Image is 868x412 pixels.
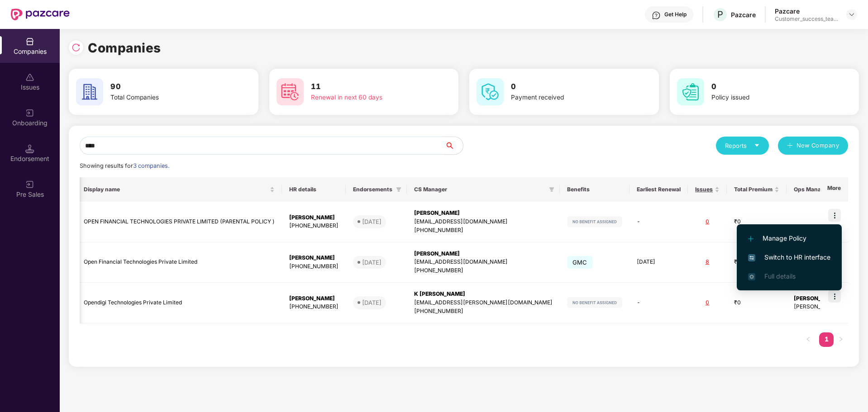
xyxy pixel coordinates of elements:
span: Issues [695,186,713,193]
div: K [PERSON_NAME] [414,290,553,298]
h1: Companies [88,38,161,58]
span: 3 companies. [133,162,169,169]
img: svg+xml;base64,PHN2ZyBpZD0iSGVscC0zMngzMiIgeG1sbnM9Imh0dHA6Ly93d3cudzMub3JnLzIwMDAvc3ZnIiB3aWR0aD... [652,11,661,20]
td: Opendigi Technologies Private Limited [76,283,282,323]
th: Earliest Renewal [630,177,688,202]
img: svg+xml;base64,PHN2ZyBpZD0iQ29tcGFuaWVzIiB4bWxucz0iaHR0cDovL3d3dy53My5vcmcvMjAwMC9zdmciIHdpZHRoPS... [25,37,34,46]
div: [PHONE_NUMBER] [414,266,553,275]
span: Display name [84,186,268,193]
div: [PHONE_NUMBER] [414,226,553,235]
div: Total Companies [110,93,224,103]
th: More [820,177,848,202]
div: [PERSON_NAME] [414,209,553,218]
button: right [834,332,848,347]
div: Get Help [664,11,687,18]
span: Switch to HR interface [748,252,830,262]
img: svg+xml;base64,PHN2ZyB4bWxucz0iaHR0cDovL3d3dy53My5vcmcvMjAwMC9zdmciIHdpZHRoPSIxMjIiIGhlaWdodD0iMj... [567,216,622,227]
span: Total Premium [734,186,773,193]
button: search [444,137,463,155]
span: P [717,9,723,20]
div: ₹0 [734,298,779,307]
th: Benefits [560,177,630,202]
td: - [630,283,688,323]
img: svg+xml;base64,PHN2ZyB4bWxucz0iaHR0cDovL3d3dy53My5vcmcvMjAwMC9zdmciIHdpZHRoPSIxMi4yMDEiIGhlaWdodD... [748,236,754,242]
div: [PHONE_NUMBER] [414,307,553,316]
span: Full details [764,272,796,280]
div: [DATE] [362,258,382,267]
span: filter [396,187,401,192]
img: svg+xml;base64,PHN2ZyB3aWR0aD0iMTQuNSIgaGVpZ2h0PSIxNC41IiB2aWV3Qm94PSIwIDAgMTYgMTYiIGZpbGw9Im5vbm... [25,144,34,153]
img: svg+xml;base64,PHN2ZyB4bWxucz0iaHR0cDovL3d3dy53My5vcmcvMjAwMC9zdmciIHdpZHRoPSI2MCIgaGVpZ2h0PSI2MC... [76,78,103,105]
span: filter [394,184,403,195]
h3: 0 [511,81,625,93]
div: Renewal in next 60 days [311,93,425,103]
a: 1 [819,332,834,346]
span: filter [547,184,556,195]
span: right [838,336,844,342]
span: CS Manager [414,186,545,193]
img: svg+xml;base64,PHN2ZyBpZD0iUmVsb2FkLTMyeDMyIiB4bWxucz0iaHR0cDovL3d3dy53My5vcmcvMjAwMC9zdmciIHdpZH... [72,43,81,52]
span: Manage Policy [748,233,830,243]
td: - [630,202,688,242]
th: Issues [688,177,727,202]
th: Total Premium [727,177,787,202]
td: OPEN FINANCIAL TECHNOLOGIES PRIVATE LIMITED (PARENTAL POLICY ) [76,202,282,242]
img: icon [828,209,841,222]
div: 8 [695,258,720,266]
div: Customer_success_team_lead [775,15,838,23]
img: svg+xml;base64,PHN2ZyB4bWxucz0iaHR0cDovL3d3dy53My5vcmcvMjAwMC9zdmciIHdpZHRoPSI2MCIgaGVpZ2h0PSI2MC... [277,78,304,105]
img: svg+xml;base64,PHN2ZyB4bWxucz0iaHR0cDovL3d3dy53My5vcmcvMjAwMC9zdmciIHdpZHRoPSIxMjIiIGhlaWdodD0iMj... [567,297,622,308]
img: svg+xml;base64,PHN2ZyB4bWxucz0iaHR0cDovL3d3dy53My5vcmcvMjAwMC9zdmciIHdpZHRoPSIxNi4zNjMiIGhlaWdodD... [748,273,755,280]
img: svg+xml;base64,PHN2ZyBpZD0iSXNzdWVzX2Rpc2FibGVkIiB4bWxucz0iaHR0cDovL3d3dy53My5vcmcvMjAwMC9zdmciIH... [25,73,34,82]
li: 1 [819,332,834,347]
img: svg+xml;base64,PHN2ZyB3aWR0aD0iMjAiIGhlaWdodD0iMjAiIHZpZXdCb3g9IjAgMCAyMCAyMCIgZmlsbD0ibm9uZSIgeG... [25,109,34,118]
div: Pazcare [775,7,838,15]
th: HR details [282,177,346,202]
img: New Pazcare Logo [11,9,70,20]
span: plus [787,142,793,150]
div: [DATE] [362,298,382,307]
div: [PHONE_NUMBER] [289,222,339,230]
li: Previous Page [801,332,816,347]
div: [PERSON_NAME] [289,294,339,303]
img: svg+xml;base64,PHN2ZyB4bWxucz0iaHR0cDovL3d3dy53My5vcmcvMjAwMC9zdmciIHdpZHRoPSIxNiIgaGVpZ2h0PSIxNi... [748,254,755,261]
div: [EMAIL_ADDRESS][DOMAIN_NAME] [414,258,553,266]
div: 0 [695,218,720,226]
span: Endorsements [353,186,392,193]
div: [DATE] [362,217,382,226]
div: [PERSON_NAME] [289,213,339,222]
h3: 0 [711,81,825,93]
div: Reports [725,141,760,150]
div: [PHONE_NUMBER] [289,262,339,271]
span: GMC [567,256,593,269]
div: Policy issued [711,93,825,103]
td: [DATE] [630,242,688,283]
div: Pazcare [731,10,756,19]
button: plusNew Company [778,137,848,155]
div: [PERSON_NAME] [289,254,339,262]
div: [EMAIL_ADDRESS][DOMAIN_NAME] [414,218,553,226]
td: Open Financial Technologies Private Limited [76,242,282,283]
img: svg+xml;base64,PHN2ZyB3aWR0aD0iMjAiIGhlaWdodD0iMjAiIHZpZXdCb3g9IjAgMCAyMCAyMCIgZmlsbD0ibm9uZSIgeG... [25,180,34,189]
li: Next Page [834,332,848,347]
img: svg+xml;base64,PHN2ZyBpZD0iRHJvcGRvd24tMzJ4MzIiIHhtbG5zPSJodHRwOi8vd3d3LnczLm9yZy8yMDAwL3N2ZyIgd2... [848,11,855,18]
th: Display name [76,177,282,202]
div: Payment received [511,93,625,103]
div: [PERSON_NAME] [414,250,553,258]
div: 0 [695,298,720,307]
h3: 11 [311,81,425,93]
span: search [444,142,463,149]
span: filter [549,187,554,192]
button: left [801,332,816,347]
div: [PHONE_NUMBER] [289,303,339,311]
span: caret-down [754,142,760,148]
img: svg+xml;base64,PHN2ZyB4bWxucz0iaHR0cDovL3d3dy53My5vcmcvMjAwMC9zdmciIHdpZHRoPSI2MCIgaGVpZ2h0PSI2MC... [677,78,704,105]
span: New Company [796,141,839,150]
span: left [806,336,811,342]
span: Showing results for [80,162,169,169]
div: ₹0 [734,218,779,226]
h3: 90 [110,81,224,93]
div: [EMAIL_ADDRESS][PERSON_NAME][DOMAIN_NAME] [414,298,553,307]
img: svg+xml;base64,PHN2ZyB4bWxucz0iaHR0cDovL3d3dy53My5vcmcvMjAwMC9zdmciIHdpZHRoPSI2MCIgaGVpZ2h0PSI2MC... [477,78,504,105]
